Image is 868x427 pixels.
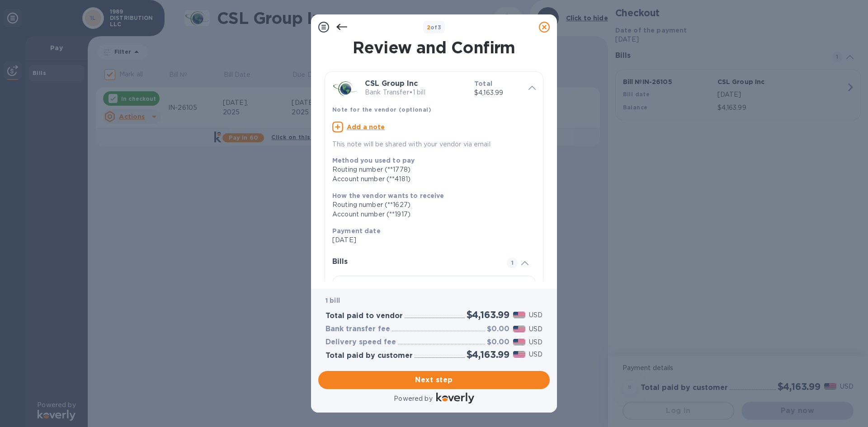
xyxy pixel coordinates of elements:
b: Payment date [332,227,381,235]
button: Next step [318,371,550,389]
h3: $0.00 [487,338,509,347]
u: Add a note [347,123,385,131]
p: Powered by [394,394,432,404]
div: Routing number (**1778) [332,165,528,174]
b: Total [474,80,492,87]
h3: $0.00 [487,325,509,333]
div: CSL Group IncBank Transfer•1 billTotal$4,163.99Note for the vendor (optional)Add a noteThis note ... [332,79,536,149]
div: Routing number (**1627) [332,200,528,210]
span: Next step [325,375,542,385]
b: How the vendor wants to receive [332,192,444,199]
h3: Bills [332,258,496,266]
b: CSL Group Inc [365,79,418,88]
h3: Total paid to vendor [325,312,403,320]
img: USD [513,312,525,318]
p: USD [529,350,542,359]
img: USD [513,351,525,357]
h3: Bank transfer fee [325,325,390,333]
div: Account number (**4181) [332,174,528,184]
b: Note for the vendor (optional) [332,106,431,113]
span: 2 [427,24,430,31]
h3: Delivery speed fee [325,338,396,347]
h1: Review and Confirm [323,38,545,57]
h2: $4,163.99 [467,349,509,360]
p: USD [529,338,542,347]
b: 1 bill [325,297,340,304]
p: This note will be shared with your vendor via email [332,140,536,149]
b: of 3 [427,24,442,31]
b: Method you used to pay [332,157,415,164]
p: [DATE] [332,235,528,245]
h3: Total paid by customer [325,352,413,360]
p: Bank Transfer • 1 bill [365,88,467,97]
span: 1 [507,258,518,268]
p: $4,163.99 [474,88,521,98]
p: USD [529,310,542,320]
h2: $4,163.99 [467,309,509,320]
img: Logo [436,393,474,404]
img: USD [513,326,525,332]
img: USD [513,339,525,345]
p: USD [529,324,542,334]
div: Account number (**1917) [332,210,528,219]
